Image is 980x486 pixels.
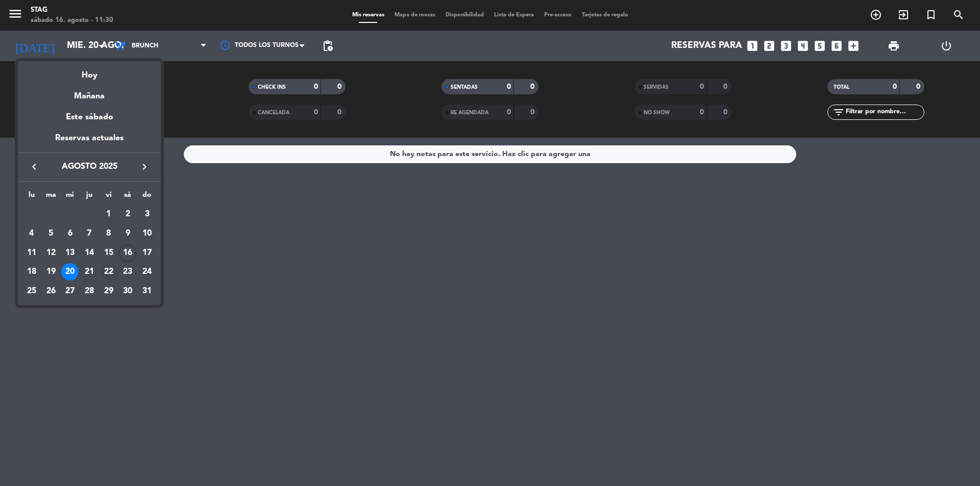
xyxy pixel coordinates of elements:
[80,282,99,301] td: 28 de agosto de 2025
[42,225,60,242] div: 5
[138,161,151,173] i: keyboard_arrow_right
[80,189,99,205] th: jueves
[41,189,61,205] th: martes
[99,224,118,243] td: 8 de agosto de 2025
[23,263,40,280] div: 18
[42,244,60,262] div: 12
[22,262,41,282] td: 18 de agosto de 2025
[18,103,161,132] div: Este sábado
[100,206,117,223] div: 1
[137,282,157,301] td: 31 de agosto de 2025
[61,283,79,300] div: 27
[137,243,157,263] td: 17 de agosto de 2025
[99,282,118,301] td: 29 de agosto de 2025
[100,244,117,262] div: 15
[137,204,157,224] td: 3 de agosto de 2025
[119,283,136,300] div: 30
[81,244,98,262] div: 14
[42,283,60,300] div: 26
[61,244,79,262] div: 13
[42,263,60,280] div: 19
[60,243,80,263] td: 13 de agosto de 2025
[118,243,138,263] td: 16 de agosto de 2025
[118,204,138,224] td: 2 de agosto de 2025
[41,262,61,282] td: 19 de agosto de 2025
[99,204,118,224] td: 1 de agosto de 2025
[119,206,136,223] div: 2
[25,160,43,173] button: keyboard_arrow_left
[137,189,157,205] th: domingo
[81,283,98,300] div: 28
[118,224,138,243] td: 9 de agosto de 2025
[43,160,135,173] span: agosto 2025
[22,204,99,224] td: AGO.
[23,244,40,262] div: 11
[18,61,161,82] div: Hoy
[41,282,61,301] td: 26 de agosto de 2025
[22,224,41,243] td: 4 de agosto de 2025
[138,244,156,262] div: 17
[23,283,40,300] div: 25
[22,282,41,301] td: 25 de agosto de 2025
[81,263,98,280] div: 21
[138,225,156,242] div: 10
[119,263,136,280] div: 23
[41,224,61,243] td: 5 de agosto de 2025
[22,243,41,263] td: 11 de agosto de 2025
[28,161,40,173] i: keyboard_arrow_left
[23,225,40,242] div: 4
[138,283,156,300] div: 31
[119,225,136,242] div: 9
[81,225,98,242] div: 7
[80,224,99,243] td: 7 de agosto de 2025
[61,263,79,280] div: 20
[119,244,136,262] div: 16
[60,262,80,282] td: 20 de agosto de 2025
[80,262,99,282] td: 21 de agosto de 2025
[60,224,80,243] td: 6 de agosto de 2025
[80,243,99,263] td: 14 de agosto de 2025
[41,243,61,263] td: 12 de agosto de 2025
[135,160,154,173] button: keyboard_arrow_right
[18,82,161,103] div: Mañana
[99,189,118,205] th: viernes
[22,189,41,205] th: lunes
[18,132,161,152] div: Reservas actuales
[118,262,138,282] td: 23 de agosto de 2025
[60,282,80,301] td: 27 de agosto de 2025
[100,283,117,300] div: 29
[118,189,138,205] th: sábado
[138,206,156,223] div: 3
[99,262,118,282] td: 22 de agosto de 2025
[137,262,157,282] td: 24 de agosto de 2025
[99,243,118,263] td: 15 de agosto de 2025
[60,189,80,205] th: miércoles
[138,263,156,280] div: 24
[118,282,138,301] td: 30 de agosto de 2025
[100,263,117,280] div: 22
[61,225,79,242] div: 6
[100,225,117,242] div: 8
[137,224,157,243] td: 10 de agosto de 2025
